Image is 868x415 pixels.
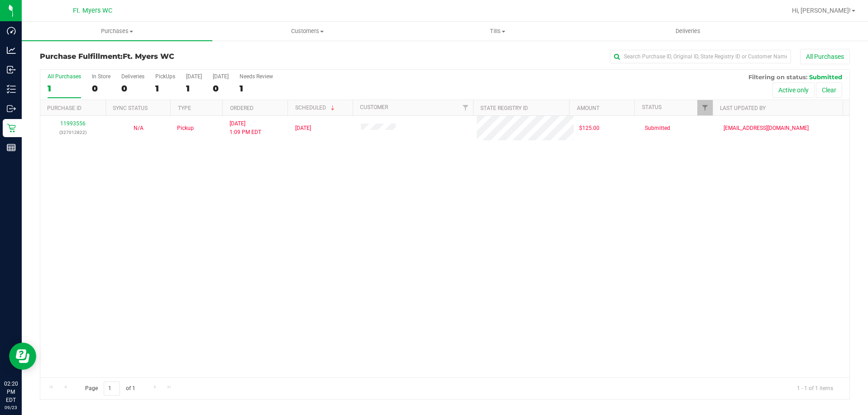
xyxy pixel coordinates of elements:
[360,104,388,110] a: Customer
[104,382,120,396] input: 1
[47,105,82,111] a: Purchase ID
[642,104,662,110] a: Status
[816,82,842,98] button: Clear
[645,124,670,133] span: Submitted
[663,27,713,35] span: Deliveries
[800,49,850,64] button: All Purchases
[121,83,144,94] div: 0
[697,100,712,115] a: Filter
[579,124,599,133] span: $125.00
[7,85,16,94] inline-svg: Inventory
[458,100,473,115] a: Filter
[7,143,16,152] inline-svg: Reports
[772,82,815,98] button: Active only
[9,343,36,370] iframe: Resource center
[790,382,840,395] span: 1 - 1 of 1 items
[40,52,310,61] h3: Purchase Fulfillment:
[77,382,143,396] span: Page of 1
[186,73,202,80] div: [DATE]
[480,105,528,111] a: State Registry ID
[792,7,851,14] span: Hi, [PERSON_NAME]!
[593,22,784,41] a: Deliveries
[4,380,18,404] p: 02:20 PM EDT
[720,105,766,111] a: Last Updated By
[155,73,175,80] div: PickUps
[7,65,16,74] inline-svg: Inbound
[295,105,336,111] a: Scheduled
[610,50,791,63] input: Search Purchase ID, Original ID, State Registry ID or Customer Name...
[230,119,261,137] span: [DATE] 1:09 PM EDT
[213,27,403,35] span: Customers
[92,83,110,94] div: 0
[213,83,229,94] div: 0
[48,83,81,94] div: 1
[92,73,110,80] div: In Store
[48,73,81,80] div: All Purchases
[7,46,16,55] inline-svg: Analytics
[403,27,593,35] span: Tills
[134,125,144,131] span: Not Applicable
[240,73,273,80] div: Needs Review
[7,104,16,113] inline-svg: Outbound
[73,7,112,14] span: Ft. Myers WC
[4,404,18,411] p: 09/23
[113,105,148,111] a: Sync Status
[7,124,16,133] inline-svg: Retail
[212,22,403,41] a: Customers
[121,73,144,80] div: Deliveries
[7,26,16,35] inline-svg: Dashboard
[724,124,809,133] span: [EMAIL_ADDRESS][DOMAIN_NAME]
[295,124,311,133] span: [DATE]
[123,52,174,61] span: Ft. Myers WC
[577,105,599,111] a: Amount
[155,83,175,94] div: 1
[403,22,593,41] a: Tills
[22,27,212,35] span: Purchases
[177,124,194,133] span: Pickup
[230,105,254,111] a: Ordered
[22,22,212,41] a: Purchases
[240,83,273,94] div: 1
[809,73,842,81] span: Submitted
[748,73,807,81] span: Filtering on status:
[134,124,144,133] button: N/A
[60,120,86,127] a: 11993556
[46,128,101,137] p: (327012822)
[213,73,229,80] div: [DATE]
[178,105,191,111] a: Type
[186,83,202,94] div: 1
